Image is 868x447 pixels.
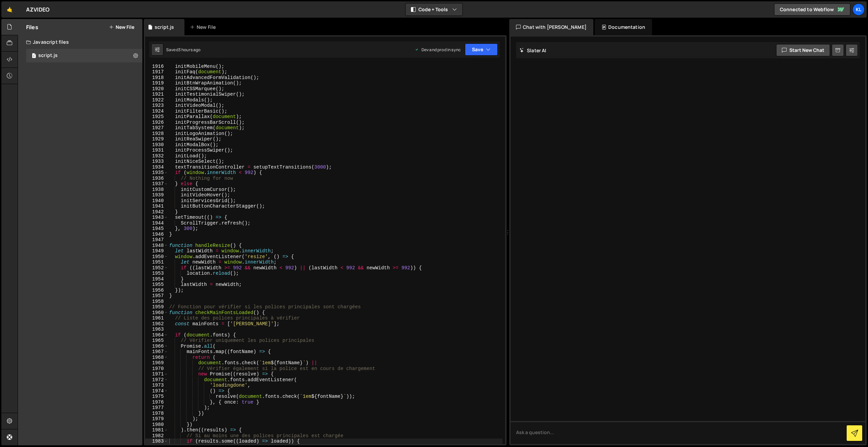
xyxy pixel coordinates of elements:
div: 1928 [145,131,168,137]
div: AZVIDEO [26,5,50,14]
span: 1 [32,54,36,59]
a: Connected to Webflow [774,3,850,16]
div: 1956 [145,288,168,293]
div: 1923 [145,103,168,109]
div: 1932 [145,153,168,159]
div: 1963 [145,327,168,332]
div: 1949 [145,248,168,254]
div: 1971 [145,371,168,377]
div: 1945 [145,226,168,232]
div: 1939 [145,192,168,198]
div: 1922 [145,97,168,103]
div: Javascript files [18,35,142,49]
button: New File [109,24,134,30]
div: 3 hours ago [178,47,201,53]
div: 1974 [145,388,168,394]
div: 1982 [145,433,168,439]
div: 1943 [145,215,168,220]
div: 1921 [145,92,168,97]
div: 1983 [145,439,168,444]
div: 1954 [145,276,168,282]
a: 🤙 [1,1,18,18]
div: 1927 [145,125,168,131]
div: 1975 [145,394,168,400]
div: 1979 [145,416,168,422]
div: 1938 [145,187,168,193]
div: New File [190,24,218,31]
div: 13829/35125.js [26,49,142,62]
button: Code + Tools [406,3,462,16]
div: 1925 [145,114,168,120]
div: 1964 [145,332,168,338]
div: 1948 [145,243,168,249]
div: 1946 [145,232,168,237]
div: 1965 [145,338,168,344]
div: 1942 [145,209,168,215]
div: 1919 [145,80,168,86]
div: 1981 [145,427,168,433]
div: Dev and prod in sync [415,47,461,53]
div: 1947 [145,237,168,243]
div: 1924 [145,109,168,114]
div: 1966 [145,344,168,349]
div: 1916 [145,64,168,70]
div: 1951 [145,259,168,265]
div: 1933 [145,159,168,164]
div: 1972 [145,377,168,383]
div: 1944 [145,220,168,226]
div: 1973 [145,383,168,388]
div: 1936 [145,176,168,181]
div: 1952 [145,265,168,271]
h2: Slater AI [519,47,547,54]
div: 1977 [145,405,168,411]
div: 1970 [145,366,168,372]
div: 1926 [145,120,168,125]
div: 1934 [145,164,168,170]
div: 1917 [145,69,168,75]
div: 1976 [145,400,168,405]
div: Documentation [595,19,652,35]
div: script.js [38,53,58,59]
button: Start new chat [776,44,830,56]
div: 1962 [145,321,168,327]
div: 1931 [145,148,168,153]
div: 1955 [145,282,168,288]
div: 1920 [145,86,168,92]
div: 1959 [145,304,168,310]
div: Saved [166,47,201,53]
div: 1967 [145,349,168,355]
div: 1940 [145,198,168,204]
div: 1937 [145,181,168,187]
div: 1953 [145,271,168,276]
div: script.js [155,24,174,31]
div: 1980 [145,422,168,428]
div: 1930 [145,142,168,148]
div: 1958 [145,299,168,305]
div: 1918 [145,75,168,81]
div: 1935 [145,170,168,176]
div: 1978 [145,411,168,416]
div: 1961 [145,315,168,321]
div: 1929 [145,136,168,142]
div: Chat with [PERSON_NAME] [509,19,593,35]
div: 1941 [145,203,168,209]
div: 1960 [145,310,168,316]
button: Save [465,43,498,56]
a: Kl [852,3,865,16]
div: 1969 [145,360,168,366]
div: 1957 [145,293,168,299]
div: 1950 [145,254,168,260]
h2: Files [26,23,38,31]
div: 1968 [145,355,168,361]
